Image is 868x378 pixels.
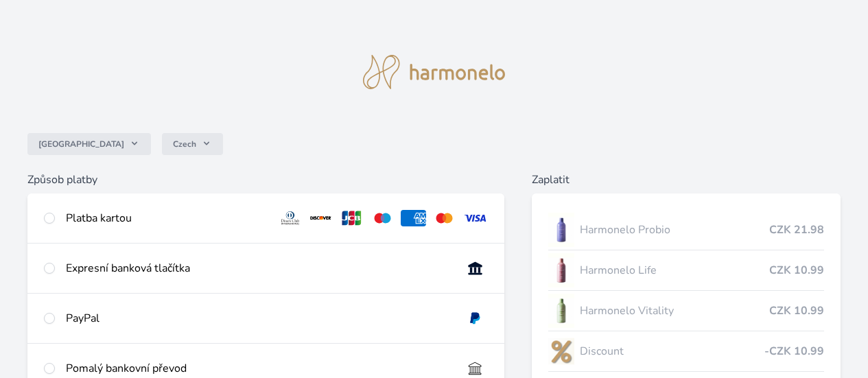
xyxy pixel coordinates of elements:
div: Expresní banková tlačítka [66,260,451,276]
span: -CZK 10.99 [764,343,824,359]
span: CZK 10.99 [769,303,824,319]
img: maestro.svg [370,210,395,226]
img: discount-lo.png [548,334,574,368]
h6: Zaplatit [532,172,841,188]
div: Pomalý bankovní převod [66,360,451,377]
img: visa.svg [462,210,488,226]
img: CLEAN_LIFE_se_stinem_x-lo.jpg [548,253,574,287]
span: Czech [173,139,196,150]
img: CLEAN_PROBIO_se_stinem_x-lo.jpg [548,213,574,247]
span: Harmonelo Probio [580,222,769,238]
div: PayPal [66,310,451,327]
img: discover.svg [308,210,333,226]
img: diners.svg [278,210,303,226]
img: jcb.svg [339,210,364,226]
div: Platba kartou [66,210,267,226]
img: bankTransfer_IBAN.svg [462,360,488,377]
img: paypal.svg [462,310,488,327]
img: logo.svg [363,55,506,89]
h6: Způsob platby [27,172,504,188]
img: CLEAN_VITALITY_se_stinem_x-lo.jpg [548,294,574,328]
img: onlineBanking_CZ.svg [462,260,488,276]
span: Harmonelo Vitality [580,303,769,319]
span: CZK 21.98 [769,222,824,238]
img: amex.svg [401,210,426,226]
span: Discount [580,343,764,359]
img: mc.svg [432,210,457,226]
span: [GEOGRAPHIC_DATA] [38,139,124,150]
span: CZK 10.99 [769,262,824,279]
span: Harmonelo Life [580,262,769,279]
button: Czech [162,133,223,155]
button: [GEOGRAPHIC_DATA] [27,133,151,155]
